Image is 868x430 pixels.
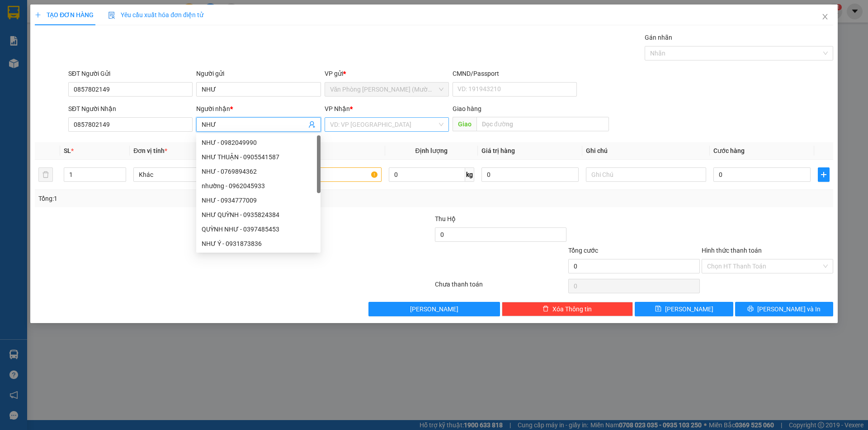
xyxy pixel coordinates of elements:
button: Close [812,5,838,30]
div: nhường - 0962045933 [196,179,321,193]
span: TẠO ĐƠN HÀNG [35,11,94,18]
button: printer[PERSON_NAME] và In [735,302,833,316]
div: Tổng: 1 [38,194,335,203]
img: logo.jpg [98,11,120,33]
div: NHƯ - 0769894362 [202,166,315,176]
div: QUỲNH NHƯ - 0397485453 [202,224,315,234]
div: NHƯ Ý - 0931873836 [202,239,315,249]
span: Yêu cầu xuất hóa đơn điện tử [108,11,203,18]
div: NHƯ - 0982049990 [196,135,321,150]
span: Đơn vị tính [133,147,167,154]
button: delete [38,167,53,182]
div: NHƯ QUỲNH - 0935824384 [202,210,315,220]
span: delete [542,305,549,313]
div: nhường - 0962045933 [202,181,315,191]
span: Khác [139,168,248,181]
div: NHƯ QUỲNH - 0935824384 [196,208,321,222]
div: QUỲNH NHƯ - 0397485453 [196,222,321,236]
li: (c) 2017 [76,43,124,54]
div: NHƯ - 0934777009 [196,193,321,208]
span: Giao hàng [453,105,481,112]
span: [PERSON_NAME] [410,304,458,314]
span: Tổng cước [568,247,598,254]
input: Ghi Chú [586,167,706,182]
span: save [655,305,661,313]
b: [PERSON_NAME] [11,58,51,101]
div: SĐT Người Nhận [68,104,193,114]
div: Người gửi [196,69,321,79]
b: [DOMAIN_NAME] [76,34,124,42]
span: [PERSON_NAME] [665,304,713,314]
input: Dọc đường [476,117,609,131]
button: deleteXóa Thông tin [502,302,633,316]
span: Giao [453,117,476,131]
div: NHƯ - 0982049990 [202,138,315,148]
input: VD: Bàn, Ghế [261,167,381,182]
span: Thu Hộ [435,215,456,222]
span: Cước hàng [713,147,745,154]
input: 0 [481,167,579,182]
label: Hình thức thanh toán [702,247,762,254]
img: icon [108,12,115,19]
span: close [821,13,829,20]
span: kg [465,167,474,182]
div: NHƯ Ý - 0931873836 [196,236,321,251]
span: plus [818,171,829,178]
span: Văn Phòng Trần Phú (Mường Thanh) [330,83,443,96]
button: save[PERSON_NAME] [635,302,733,316]
span: [PERSON_NAME] và In [757,304,821,314]
span: VP Nhận [325,105,350,112]
button: [PERSON_NAME] [368,302,500,316]
div: NHƯ THUẬN - 0905541587 [196,150,321,164]
div: NHƯ - 0934777009 [202,195,315,205]
span: Xóa Thông tin [552,304,592,314]
div: Người nhận [196,104,321,114]
div: CMND/Passport [453,69,577,79]
div: NHƯ - 0769894362 [196,164,321,179]
img: logo.jpg [11,11,57,56]
div: VP gửi [325,69,449,79]
th: Ghi chú [582,142,710,160]
div: NHƯ THUẬN - 0905541587 [202,152,315,162]
b: BIÊN NHẬN GỬI HÀNG [58,13,87,71]
span: plus [35,12,41,18]
span: SL [64,147,71,154]
button: plus [818,167,830,182]
div: Chưa thanh toán [434,279,567,295]
label: Gán nhãn [645,34,672,41]
span: user-add [308,121,316,128]
span: printer [747,305,754,313]
span: Giá trị hàng [481,147,515,154]
span: Định lượng [415,147,448,154]
div: SĐT Người Gửi [68,69,193,79]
